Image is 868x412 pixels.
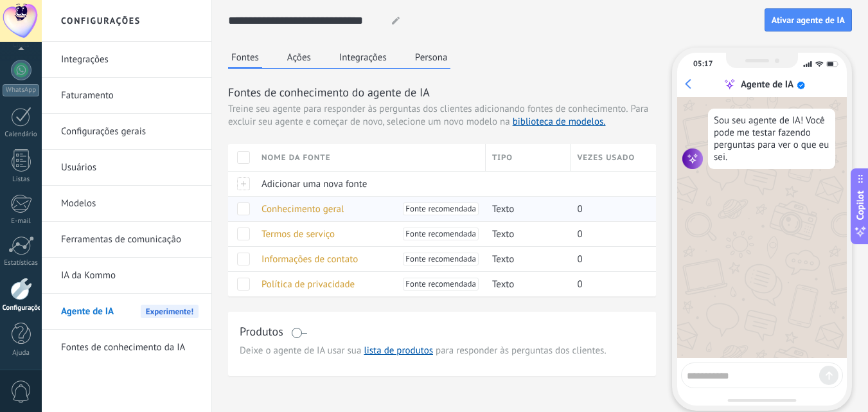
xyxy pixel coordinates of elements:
button: Ações [284,48,314,67]
li: Integrações [42,42,211,78]
span: Texto [492,253,514,265]
h3: Fontes de conhecimento do agente de IA [228,84,656,100]
a: Configurações gerais [61,114,199,150]
button: Fontes [228,48,262,69]
div: Política de privacidade [255,272,479,296]
span: 0 [577,278,582,291]
span: Copilot [854,190,867,220]
div: Estatísticas [3,259,40,267]
span: Texto [492,278,514,291]
div: Configurações [3,304,40,312]
div: Informações de contato [255,247,479,271]
span: Fonte recomendada [405,202,476,215]
li: Agente de IA [42,294,211,330]
span: 0 [577,203,582,215]
li: Modelos [42,186,211,222]
span: Deixe o agente de IA usar sua para responder às perguntas dos clientes. [240,345,644,357]
li: Faturamento [42,78,211,114]
div: 0 [571,222,646,246]
span: Termos de serviço [261,228,335,240]
div: Sou seu agente de IA! Você pode me testar fazendo perguntas para ver o que eu sei. [708,109,835,169]
span: Fonte recomendada [405,228,476,240]
div: Termos de serviço [255,222,479,246]
div: E-mail [3,217,40,226]
img: agent icon [682,148,703,169]
a: Ferramentas de comunicação [61,222,199,258]
span: 0 [577,228,582,240]
span: Ativar agente de IA [772,15,845,24]
h3: Produtos [240,323,283,339]
div: Nome da fonte [255,144,485,171]
span: Fonte recomendada [405,278,476,291]
span: Experimente! [141,305,199,318]
div: Calendário [3,130,40,139]
a: lista de produtos [364,345,433,357]
div: Vezes usado [571,144,656,171]
button: Persona [412,48,451,67]
span: Texto [492,203,514,215]
div: Texto [486,197,565,221]
li: Fontes de conhecimento da IA [42,330,211,365]
button: Ativar agente de IA [765,8,852,31]
span: Política de privacidade [261,278,355,291]
a: Integrações [61,42,199,78]
span: Texto [492,228,514,240]
div: Texto [486,247,565,271]
div: 0 [571,197,646,221]
div: 0 [571,247,646,271]
li: Usuários [42,150,211,186]
span: Agente de IA [61,294,114,330]
div: 0 [571,272,646,296]
li: IA da Kommo [42,258,211,294]
div: Texto [486,222,565,246]
span: Conhecimento geral [261,203,344,215]
span: Treine seu agente para responder às perguntas dos clientes adicionando fontes de conhecimento. [228,103,628,116]
span: Para excluir seu agente e começar de novo, selecione um novo modelo na [228,103,648,128]
div: WhatsApp [3,84,39,96]
a: Faturamento [61,78,199,114]
span: 0 [577,253,582,265]
a: biblioteca de modelos. [513,116,606,128]
div: Ajuda [3,349,40,357]
span: Informações de contato [261,253,358,265]
div: Tipo [486,144,571,171]
span: Fonte recomendada [405,253,476,265]
div: 05:17 [693,59,713,69]
button: Integrações [336,48,390,67]
div: Texto [486,272,565,296]
a: Modelos [61,186,199,222]
span: Adicionar uma nova fonte [261,178,367,190]
a: Fontes de conhecimento da IA [61,330,199,366]
li: Configurações gerais [42,114,211,150]
div: Listas [3,175,40,184]
a: IA da Kommo [61,258,199,294]
li: Ferramentas de comunicação [42,222,211,258]
a: Agente de IAExperimente! [61,294,199,330]
a: Usuários [61,150,199,186]
div: Conhecimento geral [255,197,479,221]
div: Agente de IA [741,78,793,91]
